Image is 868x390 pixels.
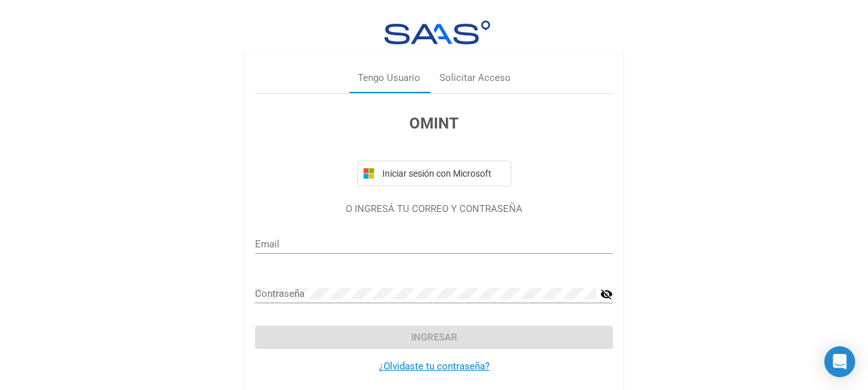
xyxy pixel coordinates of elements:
[600,287,613,302] mat-icon: visibility_off
[379,360,490,372] a: ¿Olvidaste tu contraseña?
[380,168,506,179] span: Iniciar sesión con Microsoft
[824,346,855,377] div: Open Intercom Messenger
[357,161,511,186] button: Iniciar sesión con Microsoft
[439,71,511,85] div: Solicitar Acceso
[255,326,613,349] button: Ingresar
[411,332,457,343] span: Ingresar
[255,112,613,135] h3: OMINT
[255,202,613,217] p: O INGRESÁ TU CORREO Y CONTRASEÑA
[358,71,420,85] div: Tengo Usuario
